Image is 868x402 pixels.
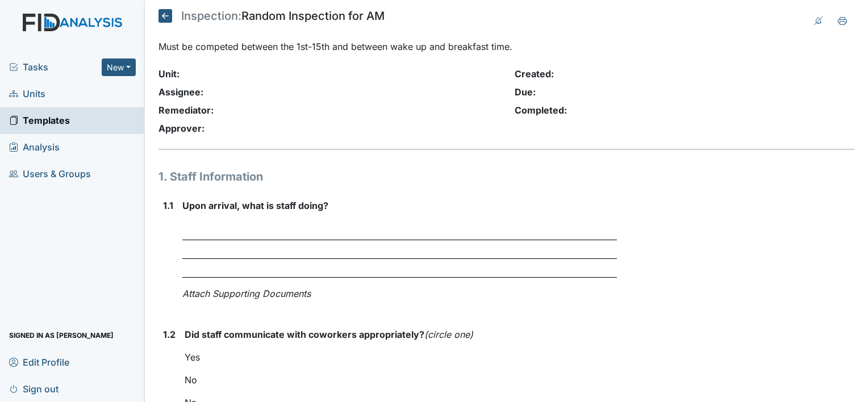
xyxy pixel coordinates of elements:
span: Edit Profile [9,353,69,371]
span: Sign out [9,380,59,397]
span: Users & Groups [9,165,91,183]
strong: Assignee: [158,86,203,98]
p: Yes [185,350,617,364]
span: Analysis [9,139,60,156]
em: (circle one) [424,329,473,340]
span: Signed in as [PERSON_NAME] [9,326,114,344]
strong: Upon arrival, what is staff doing? [182,199,617,212]
button: New [102,58,136,76]
strong: 1.1 [163,199,173,212]
span: Random Inspection for AM [241,10,385,22]
strong: Approver: [158,123,205,134]
a: Tasks [9,60,102,74]
strong: 1.2 [163,328,176,341]
span: Templates [9,112,70,129]
strong: Remediator: [158,104,214,116]
strong: Due: [515,86,536,98]
strong: Did staff communicate with coworkers appropriately? [185,328,617,341]
strong: Created: [515,68,554,79]
p: No [185,373,617,387]
h1: 1. Staff Information [158,168,617,185]
p: Must be competed between the 1st-15th and between wake up and breakfast time. [158,40,854,53]
strong: Completed: [515,104,567,116]
em: Attach Supporting Documents [182,288,311,299]
span: Inspection: [181,10,241,22]
strong: Unit: [158,68,180,79]
span: Units [9,85,45,103]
